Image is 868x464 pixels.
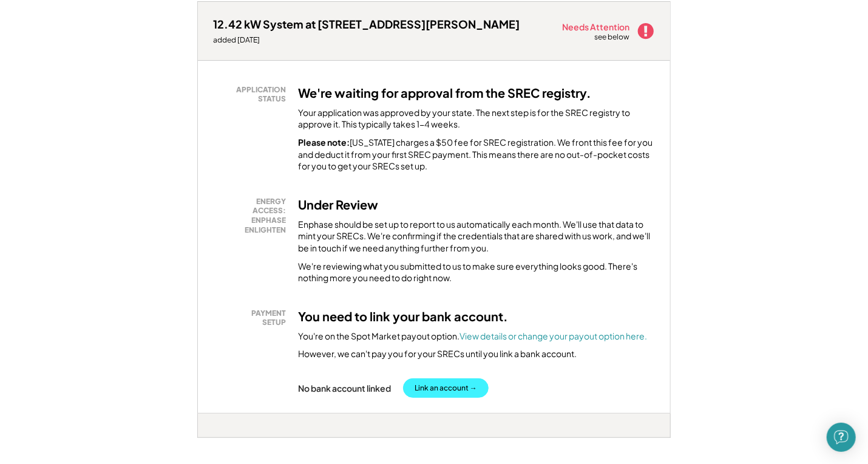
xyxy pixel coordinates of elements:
div: [US_STATE] charges a $50 fee for SREC registration. We front this fee for you and deduct it from ... [298,137,655,172]
div: 12.42 kW System at [STREET_ADDRESS][PERSON_NAME] [213,17,520,31]
h3: Under Review [298,197,378,213]
div: Needs Attention [562,22,631,31]
h3: You need to link your bank account. [298,309,508,324]
div: You're on the Spot Market payout option. [298,330,647,343]
div: Your application was approved by your state. The next step is for the SREC registry to approve it... [298,107,655,131]
strong: Please note: [298,137,350,148]
div: However, we can't pay you for your SRECs until you link a bank account. [298,348,577,360]
div: see below [594,32,631,43]
button: Link an account → [403,378,489,398]
h3: We're waiting for approval from the SREC registry. [298,85,591,101]
div: PAYMENT SETUP [219,309,286,327]
div: No bank account linked [298,383,391,394]
div: Enphase should be set up to report to us automatically each month. We'll use that data to mint yo... [298,219,655,254]
div: ENERGY ACCESS: ENPHASE ENLIGHTEN [219,197,286,234]
a: View details or change your payout option here. [459,330,647,341]
div: added [DATE] [213,35,520,45]
div: zuclkffu - MD 1.5x (BT) [197,438,234,443]
div: Open Intercom Messenger [827,423,856,452]
div: APPLICATION STATUS [219,85,286,104]
div: We're reviewing what you submitted to us to make sure everything looks good. There's nothing more... [298,261,655,284]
